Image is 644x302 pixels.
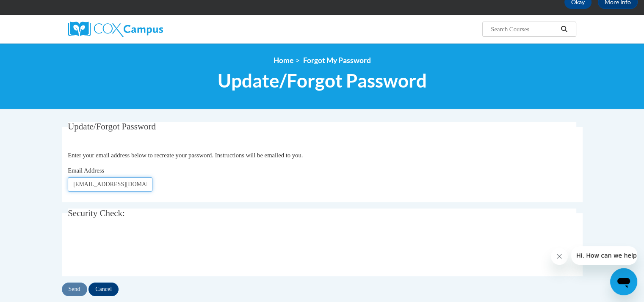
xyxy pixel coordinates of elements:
iframe: Message from company [571,246,637,265]
input: Search Courses [490,24,558,34]
button: Search [558,24,570,34]
a: Home [274,56,293,65]
span: Enter your email address below to recreate your password. Instructions will be emailed to you. [68,152,303,159]
input: Cancel [88,283,119,296]
iframe: Close message [551,248,568,265]
iframe: Button to launch messaging window [610,268,637,295]
span: Email Address [68,167,104,174]
a: Cox Campus [68,22,229,37]
span: Security Check: [68,208,125,218]
span: Hi. How can we help? [5,6,69,13]
span: Forgot My Password [303,56,371,65]
input: Email [68,177,152,192]
iframe: reCAPTCHA [68,233,196,266]
span: Update/Forgot Password [68,121,156,132]
img: Cox Campus [68,22,163,37]
span: Update/Forgot Password [218,69,427,92]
